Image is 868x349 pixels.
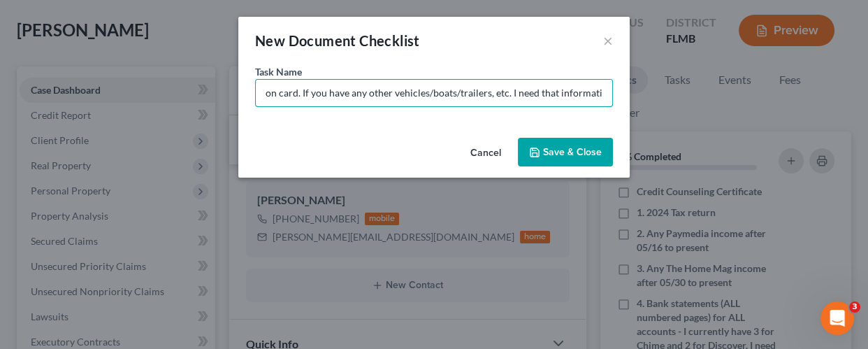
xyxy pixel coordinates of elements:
button: Cancel [459,139,512,167]
span: 3 [849,301,860,313]
button: Save & Close [518,138,613,167]
input: Enter document description.. [256,80,612,106]
button: × [603,32,613,49]
span: Task Name [255,66,302,78]
span: New Document Checklist [255,32,420,49]
iframe: Intercom live chat [820,301,854,335]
